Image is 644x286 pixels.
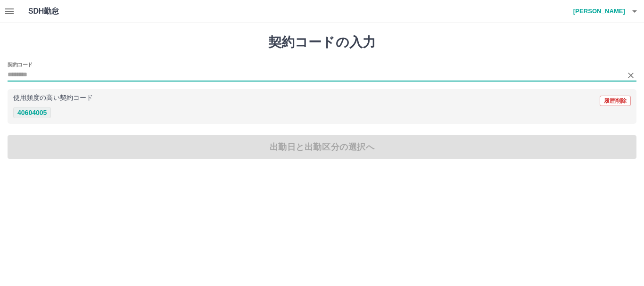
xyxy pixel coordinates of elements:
button: 40604005 [13,107,51,118]
h1: 契約コードの入力 [8,34,636,50]
h2: 契約コード [8,61,33,68]
button: 履歴削除 [600,96,631,106]
p: 使用頻度の高い契約コード [13,95,93,101]
button: Clear [624,69,637,82]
